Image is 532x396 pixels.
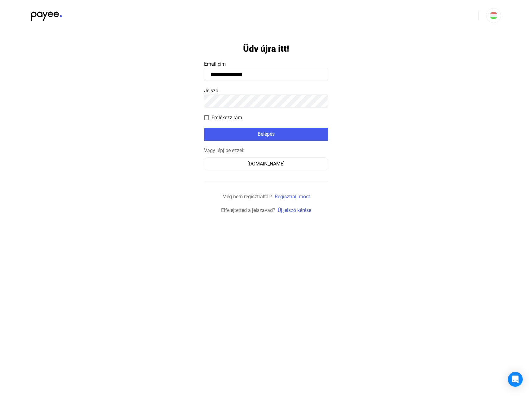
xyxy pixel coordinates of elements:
[490,12,497,19] img: HU
[222,194,272,200] span: Még nem regisztráltál?
[221,207,275,213] span: Elfelejtetted a jelszavad?
[204,88,218,94] span: Jelszó
[275,194,310,200] a: Regisztrálj most
[204,161,328,167] a: [DOMAIN_NAME]
[31,8,62,21] img: black-payee-blue-dot.svg
[211,114,242,121] span: Emlékezz rám
[278,207,311,213] a: Új jelszó kérése
[508,372,523,387] div: Open Intercom Messenger
[204,61,226,67] span: Email cím
[206,130,326,138] div: Belépés
[486,8,501,23] button: HU
[206,160,326,168] div: [DOMAIN_NAME]
[204,147,328,154] div: Vagy lépj be ezzel:
[204,128,328,141] button: Belépés
[243,43,289,54] h1: Üdv újra itt!
[204,157,328,170] button: [DOMAIN_NAME]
